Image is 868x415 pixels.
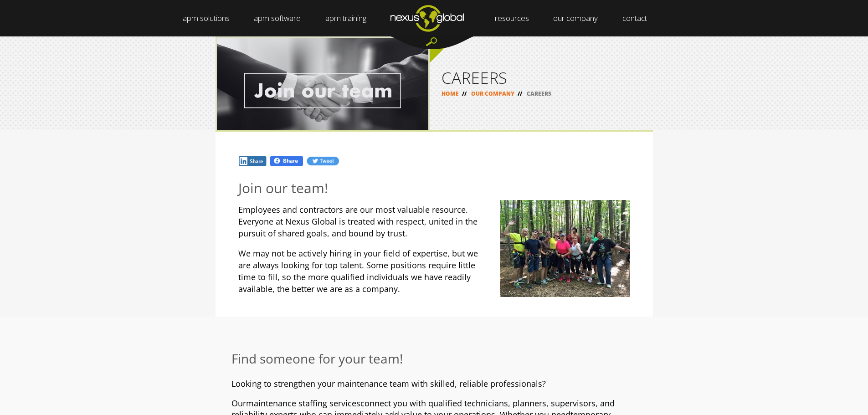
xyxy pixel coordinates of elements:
[238,156,267,166] img: In.jpg
[238,247,630,295] p: We may not be actively hiring in your field of expertise, but we are always looking for top talen...
[269,155,304,167] img: Fb.png
[442,90,459,97] a: HOME
[514,90,525,97] span: //
[442,70,641,86] h1: CAREERS
[231,351,637,367] h3: Find someone for your team!
[471,90,514,97] a: OUR COMPANY
[459,90,470,97] span: //
[298,398,360,409] span: staffing services
[306,156,339,166] img: Tw.jpg
[500,200,630,297] img: zip_line
[231,378,637,389] p: Looking to strengthen your maintenance team with skilled, reliable professionals?
[246,398,296,409] span: maintenance
[238,204,630,239] p: Employees and contractors are our most valuable resource. Everyone at Nexus Global is treated wit...
[238,179,328,197] span: Join our team!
